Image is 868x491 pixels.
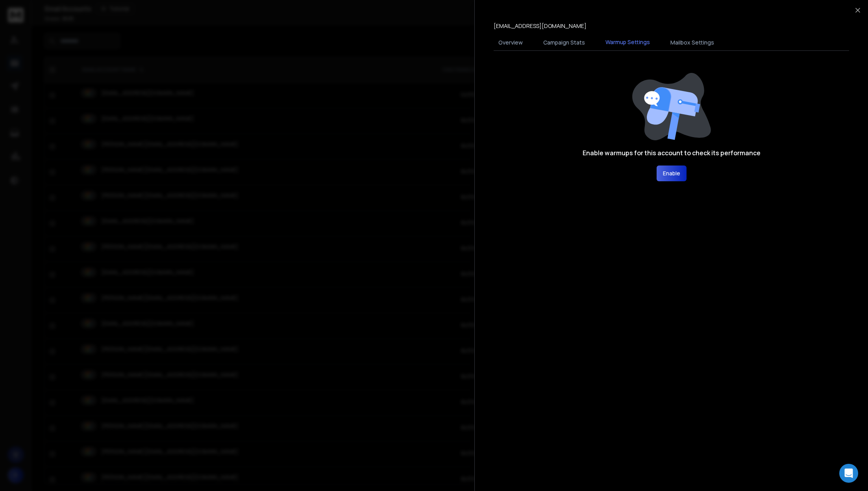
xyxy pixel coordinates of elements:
[539,34,590,51] button: Campaign Stats
[583,148,761,158] h1: Enable warmups for this account to check its performance
[839,464,858,483] div: Open Intercom Messenger
[666,34,719,51] button: Mailbox Settings
[632,73,711,140] img: image
[601,33,655,52] button: Warmup Settings
[657,166,687,181] button: Enable
[494,22,587,30] p: [EMAIL_ADDRESS][DOMAIN_NAME]
[494,34,527,51] button: Overview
